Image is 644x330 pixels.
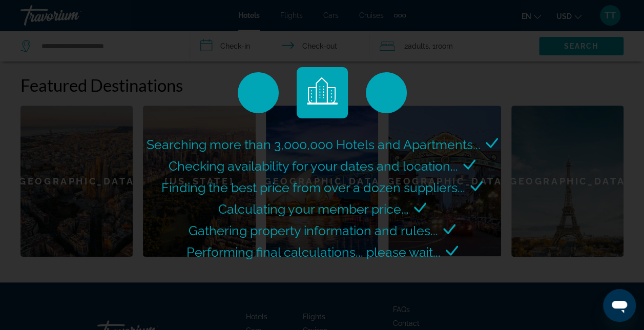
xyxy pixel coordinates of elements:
[603,289,636,322] iframe: Button to launch messaging window
[169,158,458,174] span: Checking availability for your dates and location...
[189,223,438,238] span: Gathering property information and rules...
[161,180,465,195] span: Finding the best price from over a dozen suppliers...
[218,201,409,217] span: Calculating your member price...
[186,244,441,260] span: Performing final calculations... please wait...
[147,137,481,152] span: Searching more than 3,000,000 Hotels and Apartments...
